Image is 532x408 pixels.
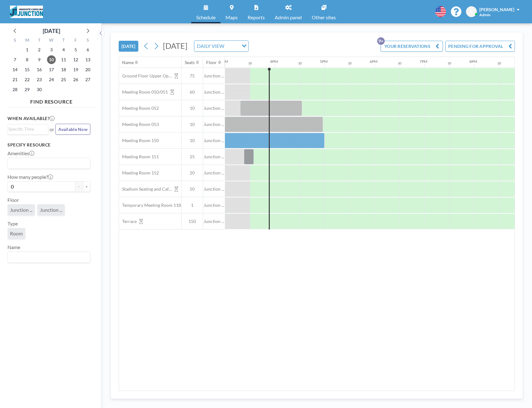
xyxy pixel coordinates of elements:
[7,220,18,227] label: Type
[8,126,45,132] input: Search for option
[206,60,217,65] div: Floor
[196,42,226,50] span: DAILY VIEW
[248,15,265,20] span: Reports
[119,154,159,160] span: Meeting Room 151
[119,122,159,127] span: Meeting Room 053
[45,37,58,45] div: W
[59,55,68,64] span: Thursday, September 11, 2025
[185,60,195,65] div: Seats
[182,202,203,208] span: 1
[370,59,378,64] div: 6PM
[182,138,203,143] span: 10
[83,65,92,74] span: Saturday, September 20, 2025
[203,89,225,95] span: Junction ...
[203,154,225,160] span: Junction ...
[82,37,94,45] div: S
[71,75,80,84] span: Friday, September 26, 2025
[11,75,19,84] span: Sunday, September 21, 2025
[182,186,203,192] span: 50
[182,154,203,160] span: 25
[270,59,278,64] div: 4PM
[119,41,138,52] button: [DATE]
[23,85,31,94] span: Monday, September 29, 2025
[47,55,56,64] span: Wednesday, September 10, 2025
[119,219,137,224] span: Terrace
[83,45,92,54] span: Saturday, September 6, 2025
[71,55,80,64] span: Friday, September 12, 2025
[11,85,19,94] span: Sunday, September 28, 2025
[47,45,56,54] span: Wednesday, September 3, 2025
[196,15,216,20] span: Schedule
[47,65,56,74] span: Wednesday, September 17, 2025
[75,181,83,192] button: -
[119,73,172,79] span: Ground Floor Upper Open Area
[83,181,90,192] button: +
[10,6,43,18] img: organization-logo
[119,170,159,176] span: Meeting Room 152
[119,105,159,111] span: Meeting Room 052
[312,15,336,20] span: Other sites
[420,59,427,64] div: 7PM
[59,45,68,54] span: Thursday, September 4, 2025
[194,41,248,51] div: Search for option
[8,124,48,134] div: Search for option
[59,75,68,84] span: Thursday, September 25, 2025
[11,55,19,64] span: Sunday, September 7, 2025
[69,37,82,45] div: F
[469,59,477,64] div: 8PM
[203,105,225,111] span: Junction ...
[248,61,252,65] div: 30
[23,45,31,54] span: Monday, September 1, 2025
[58,127,88,132] span: Available Now
[448,61,451,65] div: 30
[203,73,225,79] span: Junction ...
[40,207,62,213] span: Junction ...
[182,219,203,224] span: 150
[50,126,54,132] span: or
[119,186,172,192] span: Stadium Seating and Cafe area
[203,138,225,143] span: Junction ...
[71,45,80,54] span: Friday, September 5, 2025
[59,65,68,74] span: Thursday, September 18, 2025
[348,61,352,65] div: 30
[55,124,90,135] button: Available Now
[35,45,44,54] span: Tuesday, September 2, 2025
[35,75,44,84] span: Tuesday, September 23, 2025
[119,202,181,208] span: Temporary Meeting Room 118
[182,73,203,79] span: 75
[226,15,238,20] span: Maps
[479,7,514,12] span: [PERSON_NAME]
[23,65,31,74] span: Monday, September 15, 2025
[35,85,44,94] span: Tuesday, September 30, 2025
[7,174,53,180] label: How many people?
[83,55,92,64] span: Saturday, September 13, 2025
[10,230,23,237] span: Room
[35,65,44,74] span: Tuesday, September 16, 2025
[226,42,238,50] input: Search for option
[47,75,56,84] span: Wednesday, September 24, 2025
[203,186,225,192] span: Junction ...
[8,252,90,262] div: Search for option
[398,61,401,65] div: 30
[182,89,203,95] span: 60
[7,142,90,148] h3: Specify resource
[298,61,302,65] div: 30
[163,41,188,50] span: [DATE]
[203,219,225,224] span: Junction ...
[35,55,44,64] span: Tuesday, September 9, 2025
[21,37,33,45] div: M
[43,26,60,35] div: [DATE]
[182,170,203,176] span: 20
[469,9,473,15] span: JL
[23,75,31,84] span: Monday, September 22, 2025
[8,158,90,169] div: Search for option
[479,12,491,17] span: Admin
[497,61,501,65] div: 30
[119,138,159,143] span: Meeting Room 150
[23,55,31,64] span: Monday, September 8, 2025
[7,96,95,105] h4: FIND RESOURCE
[122,60,134,65] div: Name
[7,150,34,156] label: Amenities
[8,253,87,261] input: Search for option
[182,105,203,111] span: 10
